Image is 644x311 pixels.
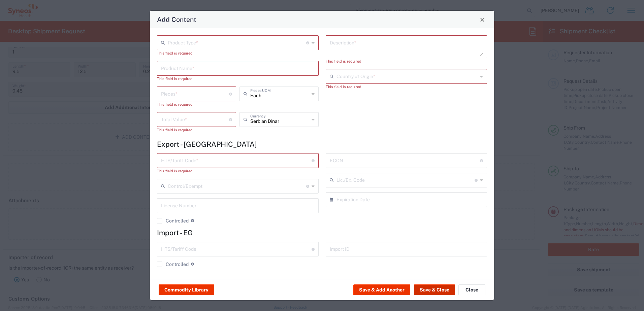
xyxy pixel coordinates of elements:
div: This field is required [326,58,487,64]
div: This field is required [157,127,236,133]
div: This field is required [157,50,319,56]
div: This field is required [157,101,236,107]
h4: Export - [GEOGRAPHIC_DATA] [157,140,487,148]
div: This field is required [157,76,319,82]
label: Controlled [157,218,189,223]
label: Controlled [157,262,189,267]
div: This field is required [326,84,487,90]
button: Close [478,15,487,24]
h4: Add Content [157,14,196,24]
div: This field is required [157,168,319,174]
button: Save & Add Another [353,284,410,295]
button: Commodity Library [159,284,214,295]
h4: Import - EG [157,229,487,237]
button: Close [458,284,485,295]
button: Save & Close [414,284,455,295]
